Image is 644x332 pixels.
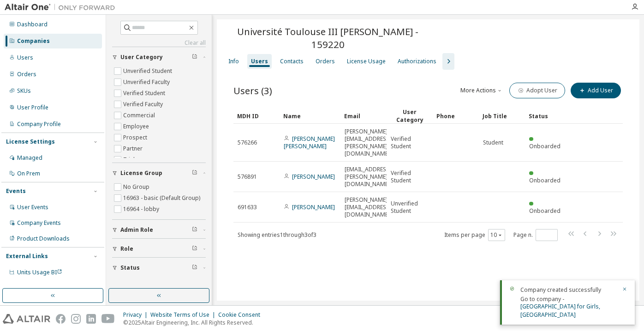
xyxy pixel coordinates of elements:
label: 16964 - lobby [123,204,161,215]
label: Commercial [123,110,157,121]
div: SKUs [17,87,31,95]
div: Orders [316,58,335,65]
img: facebook.svg [56,314,66,324]
div: Email [344,109,383,123]
label: Verified Student [123,88,167,99]
span: [PERSON_NAME][EMAIL_ADDRESS][PERSON_NAME][DOMAIN_NAME] [345,128,391,157]
span: [EMAIL_ADDRESS][PERSON_NAME][DOMAIN_NAME] [345,166,391,188]
span: License Group [120,169,162,177]
div: Users [251,58,268,65]
span: Items per page [444,229,505,241]
div: Dashboard [17,21,48,28]
img: instagram.svg [71,314,81,324]
span: Status [120,264,140,272]
div: External Links [6,253,48,260]
button: More Actions [459,83,504,98]
a: [PERSON_NAME] [PERSON_NAME] [284,135,335,150]
img: youtube.svg [101,314,115,324]
div: Name [283,109,337,123]
span: Verified Student [391,135,429,150]
span: Université Toulouse III [PERSON_NAME] - 159220 [222,25,434,51]
span: Onboarded [529,142,561,150]
label: No Group [123,181,151,193]
div: Cookie Consent [218,311,266,319]
label: Unverified Faculty [123,77,172,88]
div: Product Downloads [17,235,70,242]
div: Companies [17,37,50,45]
span: Showing entries 1 through 3 of 3 [238,231,316,239]
button: Status [112,258,206,278]
span: Clear filter [192,226,197,234]
label: 16963 - basic (Default Group) [123,193,202,204]
span: 576891 [238,173,257,181]
div: Website Terms of Use [150,311,218,319]
span: User Category [120,54,163,61]
div: Job Title [483,109,521,123]
button: License Group [112,163,206,183]
label: Verified Faculty [123,99,165,110]
span: Admin Role [120,226,153,234]
div: Orders [17,71,36,78]
div: On Prem [17,170,40,177]
span: Page n. [513,229,558,241]
div: Info [228,58,239,65]
label: Unverified Student [123,66,174,77]
div: Managed [17,154,42,162]
a: Clear all [112,39,206,47]
label: Trial [123,154,137,165]
label: Partner [123,143,144,154]
button: 10 [490,231,503,239]
button: User Category [112,47,206,67]
button: Admin Role [112,220,206,240]
button: Role [112,239,206,259]
span: Role [120,245,133,253]
div: Authorizations [398,58,436,65]
div: User Profile [17,104,48,111]
button: Add User [571,83,621,98]
span: Units Usage BI [17,268,62,276]
span: Clear filter [192,54,197,61]
div: User Events [17,204,48,211]
a: [GEOGRAPHIC_DATA] for Girls, [GEOGRAPHIC_DATA] [520,302,600,319]
span: Onboarded [529,207,561,215]
span: Go to company - [520,295,600,319]
div: Company Events [17,219,61,227]
a: [PERSON_NAME] [292,173,335,181]
button: Adopt User [509,83,565,98]
div: Users [17,54,33,61]
img: Altair One [5,3,120,12]
label: Employee [123,121,151,132]
span: 691633 [238,204,257,211]
a: [PERSON_NAME] [292,203,335,211]
img: altair_logo.svg [3,314,50,324]
span: Unverified Student [391,200,429,215]
div: Privacy [123,311,150,319]
img: linkedin.svg [86,314,96,324]
span: 576266 [238,139,257,146]
div: License Settings [6,138,55,145]
div: Status [529,109,567,123]
div: User Category [390,108,429,124]
span: Clear filter [192,264,197,272]
span: Users (3) [233,84,272,97]
div: Contacts [280,58,304,65]
span: Student [483,139,503,146]
span: Clear filter [192,245,197,253]
div: Company created successfully [520,286,616,294]
div: Company Profile [17,121,61,128]
label: Prospect [123,132,149,143]
span: Verified Student [391,169,429,184]
span: Clear filter [192,169,197,177]
span: Onboarded [529,176,561,184]
p: © 2025 Altair Engineering, Inc. All Rights Reserved. [123,319,266,326]
div: MDH ID [237,109,276,123]
div: License Usage [347,58,386,65]
div: Events [6,187,26,195]
div: Phone [436,109,475,123]
span: [PERSON_NAME][EMAIL_ADDRESS][DOMAIN_NAME] [345,196,391,218]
